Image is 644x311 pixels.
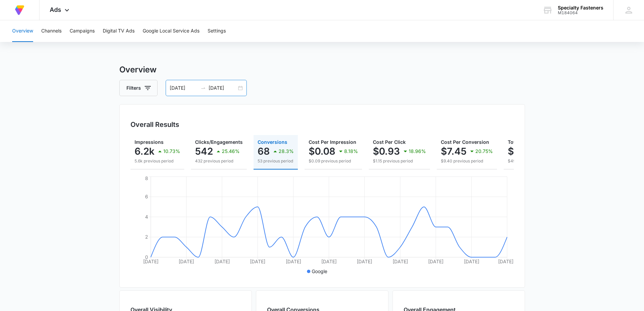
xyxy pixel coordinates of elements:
[441,158,493,164] p: $9.40 previous period
[135,146,154,157] p: 6.2k
[143,259,159,264] tspan: [DATE]
[145,234,148,240] tspan: 2
[209,84,237,92] input: End date
[12,20,33,42] button: Overview
[145,254,148,260] tspan: 0
[145,175,148,181] tspan: 8
[285,259,301,264] tspan: [DATE]
[312,268,327,275] p: Google
[373,158,426,164] p: $1.15 previous period
[195,158,243,164] p: 432 previous period
[200,85,206,91] span: swap-right
[508,146,547,157] p: $506.42
[392,259,408,264] tspan: [DATE]
[309,146,335,157] p: $0.08
[279,149,294,154] p: 28.3%
[475,149,493,154] p: 20.75%
[321,259,337,264] tspan: [DATE]
[145,194,148,199] tspan: 6
[428,259,444,264] tspan: [DATE]
[200,85,206,91] span: to
[409,149,426,154] p: 18.96%
[463,259,479,264] tspan: [DATE]
[373,139,406,145] span: Cost Per Click
[258,158,294,164] p: 53 previous period
[70,20,95,42] button: Campaigns
[103,20,135,42] button: Digital TV Ads
[119,64,525,76] h3: Overview
[14,4,26,16] img: Volusion
[222,149,240,154] p: 25.46%
[373,146,400,157] p: $0.93
[143,20,199,42] button: Google Local Service Ads
[214,259,230,264] tspan: [DATE]
[119,80,158,96] button: Filters
[250,259,265,264] tspan: [DATE]
[50,6,61,13] span: Ads
[508,158,570,164] p: $498.07 previous period
[170,84,198,92] input: Start date
[195,146,213,157] p: 542
[441,146,467,157] p: $7.45
[135,139,164,145] span: Impressions
[163,149,180,154] p: 10.73%
[178,259,194,264] tspan: [DATE]
[344,149,358,154] p: 8.18%
[357,259,372,264] tspan: [DATE]
[258,139,287,145] span: Conversions
[41,20,62,42] button: Channels
[258,146,270,157] p: 68
[130,119,179,130] h3: Overall Results
[309,139,356,145] span: Cost Per Impression
[135,158,180,164] p: 5.6k previous period
[558,10,603,15] div: account id
[309,158,358,164] p: $0.09 previous period
[498,259,514,264] tspan: [DATE]
[195,139,243,145] span: Clicks/Engagements
[441,139,489,145] span: Cost Per Conversion
[508,139,535,145] span: Total Spend
[145,214,148,220] tspan: 4
[558,5,603,10] div: account name
[208,20,226,42] button: Settings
